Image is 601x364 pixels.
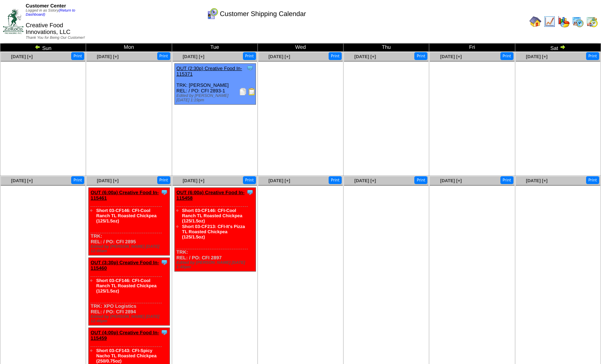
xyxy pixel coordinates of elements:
a: OUT (6:00a) Creative Food In-115461 [91,190,159,201]
img: line_graph.gif [544,16,556,28]
a: [DATE] [+] [526,54,547,59]
a: Short 03-CF146: CFI-Cool Ranch TL Roasted Chickpea (125/1.5oz) [96,278,156,294]
td: Mon [86,44,172,52]
img: Tooltip [246,64,254,72]
td: Thu [344,44,429,52]
span: Customer Shipping Calendar [220,10,306,18]
a: [DATE] [+] [11,54,33,59]
img: Tooltip [161,329,168,336]
div: Edited by [PERSON_NAME] [DATE] 1:19pm [177,94,256,102]
a: [DATE] [+] [183,178,204,183]
td: Sat [515,44,601,52]
button: Print [157,52,170,60]
button: Print [71,176,84,184]
a: OUT (4:00p) Creative Food In-115459 [91,330,159,341]
a: OUT (3:30p) Creative Food In-115460 [91,260,159,271]
a: Short 03-CF143: CFI-Spicy Nacho TL Roasted Chickpea (250/0.75oz) [96,348,156,364]
span: Creative Food Innovations, LLC [26,22,70,35]
img: Tooltip [161,189,168,196]
span: Logged in as Sstory [26,9,75,17]
a: [DATE] [+] [440,178,462,183]
button: Print [500,52,513,60]
td: Wed [257,44,343,52]
img: Tooltip [246,189,254,196]
a: [DATE] [+] [269,54,290,59]
button: Print [414,176,427,184]
span: Thank You for Being Our Customer! [26,36,85,40]
div: Edited by [PERSON_NAME] [DATE] 12:46pm [91,314,170,323]
div: TRK: REL: / PO: CFI 2895 [89,188,170,256]
img: arrowright.gif [560,44,566,50]
td: Fri [429,44,515,52]
img: Tooltip [161,259,168,266]
button: Print [157,176,170,184]
div: TRK: [PERSON_NAME] REL: / PO: CFI 2893-1 [174,64,256,105]
div: Edited by [PERSON_NAME] [DATE] 1:45pm [177,260,256,269]
a: [DATE] [+] [11,178,33,183]
a: [DATE] [+] [354,54,376,59]
button: Print [586,52,599,60]
a: [DATE] [+] [440,54,462,59]
a: [DATE] [+] [183,54,204,59]
img: graph.gif [558,16,570,28]
img: calendarcustomer.gif [206,8,218,20]
button: Print [329,52,342,60]
button: Print [243,52,256,60]
button: Print [71,52,84,60]
div: TRK: REL: / PO: CFI 2897 [174,188,256,272]
button: Print [500,176,513,184]
button: Print [586,176,599,184]
img: Packing Slip [239,88,247,95]
a: OUT (6:00a) Creative Food In-115458 [177,190,245,201]
a: Short 03-CF146: CFI-Cool Ranch TL Roasted Chickpea (125/1.5oz) [182,208,243,224]
a: [DATE] [+] [269,178,290,183]
img: Bill of Lading [248,88,256,95]
div: TRK: XPO Logistics REL: / PO: CFI 2894 [89,258,170,326]
div: Edited by [PERSON_NAME] [DATE] 12:00am [91,244,170,253]
span: Customer Center [26,3,66,9]
a: [DATE] [+] [97,54,118,59]
img: calendarinout.gif [586,16,598,28]
a: Short 03-CF213: CFI-It's Pizza TL Roasted Chickpea (125/1.5oz) [182,224,245,240]
a: [DATE] [+] [526,178,547,183]
a: [DATE] [+] [97,178,118,183]
td: Tue [172,44,257,52]
a: OUT (2:30p) Creative Food In-115371 [177,66,242,77]
img: ZoRoCo_Logo(Green%26Foil)%20jpg.webp [3,9,23,34]
img: home.gif [529,16,541,28]
a: (Return to Dashboard) [26,9,75,17]
img: calendarprod.gif [572,16,584,28]
a: [DATE] [+] [354,178,376,183]
a: Short 03-CF146: CFI-Cool Ranch TL Roasted Chickpea (125/1.5oz) [96,208,156,224]
img: arrowleft.gif [35,44,41,50]
td: Sun [0,44,86,52]
button: Print [243,176,256,184]
button: Print [329,176,342,184]
button: Print [414,52,427,60]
